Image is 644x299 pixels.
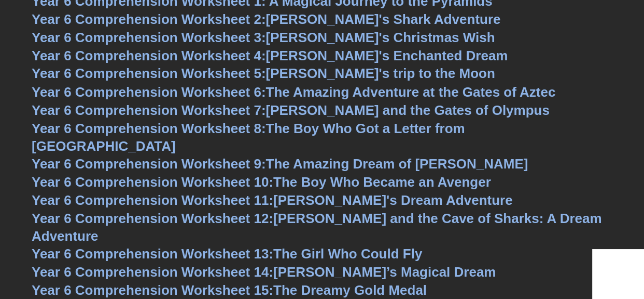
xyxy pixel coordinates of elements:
a: Year 6 Comprehension Worksheet 14:[PERSON_NAME]’s Magical Dream [32,264,496,279]
span: Year 6 Comprehension Worksheet 12: [32,210,273,226]
a: Year 6 Comprehension Worksheet 3:[PERSON_NAME]'s Christmas Wish [32,30,495,45]
a: Year 6 Comprehension Worksheet 13:The Girl Who Could Fly [32,245,422,261]
a: Year 6 Comprehension Worksheet 7:[PERSON_NAME] and the Gates of Olympus [32,102,550,118]
a: Year 6 Comprehension Worksheet 6:The Amazing Adventure at the Gates of Aztec [32,84,555,99]
a: Year 6 Comprehension Worksheet 4:[PERSON_NAME]'s Enchanted Dream [32,48,508,63]
span: Year 6 Comprehension Worksheet 15: [32,282,273,297]
span: Year 6 Comprehension Worksheet 5: [32,66,266,81]
span: Year 6 Comprehension Worksheet 4: [32,48,266,63]
span: Year 6 Comprehension Worksheet 11: [32,192,273,207]
span: Year 6 Comprehension Worksheet 14: [32,264,273,279]
a: Year 6 Comprehension Worksheet 5:[PERSON_NAME]'s trip to the Moon [32,66,495,81]
span: Year 6 Comprehension Worksheet 2: [32,11,266,27]
a: Year 6 Comprehension Worksheet 9:The Amazing Dream of [PERSON_NAME] [32,155,528,171]
span: Year 6 Comprehension Worksheet 13: [32,245,273,261]
span: Year 6 Comprehension Worksheet 6: [32,84,266,99]
span: Year 6 Comprehension Worksheet 10: [32,174,273,189]
a: Year 6 Comprehension Worksheet 8:The Boy Who Got a Letter from [GEOGRAPHIC_DATA] [32,120,465,153]
span: Year 6 Comprehension Worksheet 3: [32,30,266,45]
span: Year 6 Comprehension Worksheet 9: [32,155,266,171]
a: Year 6 Comprehension Worksheet 12:[PERSON_NAME] and the Cave of Sharks: A Dream Adventure [32,210,601,243]
iframe: Chat Widget [592,249,644,299]
a: Year 6 Comprehension Worksheet 15:The Dreamy Gold Medal [32,282,427,297]
span: Year 6 Comprehension Worksheet 8: [32,120,266,136]
a: Year 6 Comprehension Worksheet 2:[PERSON_NAME]'s Shark Adventure [32,11,500,27]
a: Year 6 Comprehension Worksheet 11:[PERSON_NAME]'s Dream Adventure [32,192,512,207]
a: Year 6 Comprehension Worksheet 10:The Boy Who Became an Avenger [32,174,491,189]
span: Year 6 Comprehension Worksheet 7: [32,102,266,118]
